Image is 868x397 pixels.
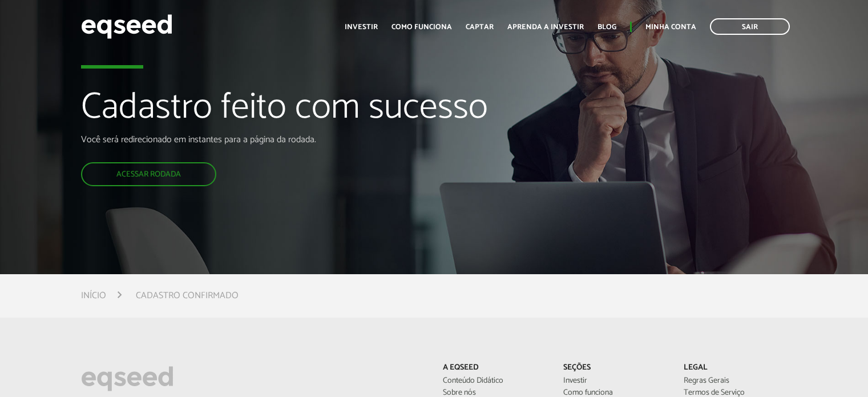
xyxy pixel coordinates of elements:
[136,288,239,303] li: Cadastro confirmado
[443,389,546,397] a: Sobre nós
[443,363,546,373] p: A EqSeed
[563,389,667,397] a: Como funciona
[684,389,787,397] a: Termos de Serviço
[391,23,452,31] a: Como funciona
[81,162,216,186] a: Acessar rodada
[710,18,790,35] a: Sair
[684,377,787,385] a: Regras Gerais
[466,23,494,31] a: Captar
[81,291,106,300] a: Início
[443,377,546,385] a: Conteúdo Didático
[645,23,696,31] a: Minha conta
[345,23,378,31] a: Investir
[597,23,616,31] a: Blog
[81,134,498,145] p: Você será redirecionado em instantes para a página da rodada.
[684,363,787,373] p: Legal
[81,363,173,394] img: EqSeed Logo
[563,363,667,373] p: Seções
[563,377,667,385] a: Investir
[81,11,172,42] img: EqSeed
[507,23,584,31] a: Aprenda a investir
[81,88,498,134] h1: Cadastro feito com sucesso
